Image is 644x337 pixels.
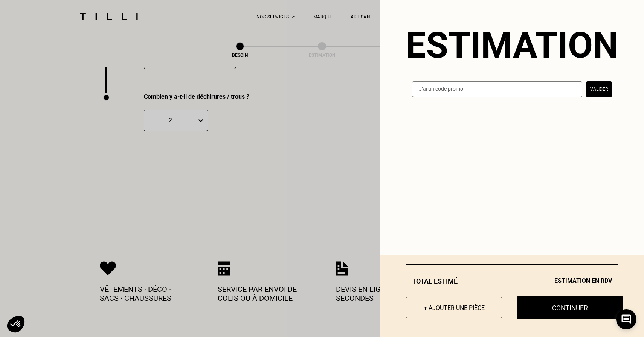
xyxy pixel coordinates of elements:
section: Estimation [406,24,618,66]
button: Valider [586,81,612,97]
button: + Ajouter une pièce [406,297,502,318]
div: Total estimé [406,277,618,285]
button: Continuer [517,296,623,319]
span: Estimation en RDV [554,277,612,285]
input: J‘ai un code promo [412,81,582,97]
